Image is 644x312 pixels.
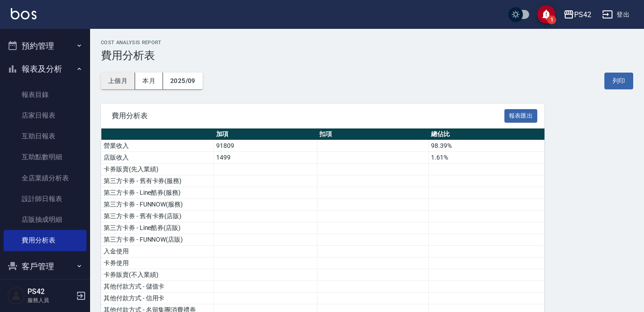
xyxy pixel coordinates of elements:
[11,8,36,19] img: Logo
[537,5,555,23] button: save
[101,140,214,152] td: 營業收入
[4,57,86,81] button: 報表及分析
[4,188,86,209] a: 設計師日報表
[101,222,214,234] td: 第三方卡券 - Line酷券(店販)
[214,152,317,164] td: 1499
[101,73,135,89] button: 上個月
[101,211,214,222] td: 第三方卡券 - 舊有卡券(店販)
[101,40,633,46] h2: Cost analysis Report
[135,73,163,89] button: 本月
[101,234,214,246] td: 第三方卡券 - FUNNOW(店販)
[101,49,633,62] h3: 費用分析表
[4,147,86,167] a: 互助點數明細
[604,73,633,89] button: 列印
[101,175,214,187] td: 第三方卡券 - 舊有卡券(服務)
[429,152,544,164] td: 1.61%
[4,168,86,188] a: 全店業績分析表
[4,126,86,147] a: 互助日報表
[101,199,214,211] td: 第三方卡券 - FUNNOW(服務)
[101,281,214,293] td: 其他付款方式 - 儲值卡
[429,140,544,152] td: 98.39%
[504,109,538,123] button: 報表匯出
[4,209,86,230] a: 店販抽成明細
[214,128,317,140] th: 加項
[4,105,86,126] a: 店家日報表
[429,128,544,140] th: 總佔比
[4,84,86,105] a: 報表目錄
[4,230,86,251] a: 費用分析表
[4,34,86,58] button: 預約管理
[547,15,556,24] span: 1
[101,187,214,199] td: 第三方卡券 - Line酷券(服務)
[4,255,86,278] button: 客戶管理
[101,164,214,175] td: 卡券販賣(先入業績)
[560,5,595,24] button: PS42
[27,287,73,296] h5: PS42
[4,278,86,301] button: 員工及薪資
[7,287,25,305] img: Person
[27,296,73,304] p: 服務人員
[112,111,504,120] span: 費用分析表
[101,257,214,269] td: 卡券使用
[574,9,591,20] div: PS42
[101,293,214,304] td: 其他付款方式 - 信用卡
[599,6,633,23] button: 登出
[163,73,203,89] button: 2025/09
[101,152,214,164] td: 店販收入
[101,269,214,281] td: 卡券販賣(不入業績)
[214,140,317,152] td: 91809
[101,246,214,257] td: 入金使用
[317,128,429,140] th: 扣項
